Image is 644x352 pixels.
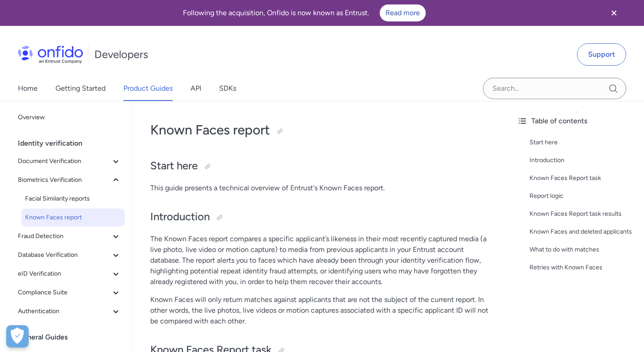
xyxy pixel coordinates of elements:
span: Biometrics Verification [18,175,110,185]
a: Introduction [530,155,637,166]
span: Fraud Detection [18,231,110,242]
button: Database Verification [14,246,125,264]
p: This guide presents a technical overview of Entrust's Known Faces report. [150,183,492,193]
img: Onfido Logo [18,46,83,63]
button: Open Preferences [6,325,29,348]
a: Product Guides [123,76,173,101]
button: Biometrics Verification [14,171,125,189]
h2: Start here [150,159,492,174]
button: Fraud Detection [14,227,125,245]
div: Table of contents [517,116,637,126]
div: Cookie Preferences [6,325,29,348]
a: Start here [530,137,637,148]
input: Onfido search input field [483,78,626,99]
svg: Close banner [609,8,619,18]
h1: Developers [94,47,148,62]
button: Document Verification [14,152,125,170]
h2: Introduction [150,210,492,225]
a: SDKs [219,76,236,101]
a: Home [18,76,38,101]
a: Known Faces report [21,209,125,226]
a: Support [577,43,626,66]
h1: Known Faces report [150,121,492,139]
span: Overview [18,112,121,123]
span: Database Verification [18,250,110,260]
a: Read more [380,4,426,21]
a: Retries with Known Faces [530,262,637,273]
a: What to do with matches [530,244,637,255]
span: Compliance Suite [18,287,110,298]
a: Report logic [530,191,637,201]
button: Close banner [597,2,631,24]
p: The Known Faces report compares a specific applicant’s likeness in their most recently captured m... [150,234,492,287]
a: Known Faces and deleted applicants [530,226,637,237]
a: Known Faces Report task results [530,209,637,219]
div: Identity verification [18,134,128,152]
span: Authentication [18,306,110,317]
a: Overview [14,109,125,126]
a: Getting Started [55,76,106,101]
button: Authentication [14,302,125,320]
button: eID Verification [14,265,125,283]
div: General Guides [18,328,128,346]
span: Document Verification [18,156,110,167]
button: Compliance Suite [14,284,125,302]
a: API [191,76,201,101]
span: eID Verification [18,268,110,279]
a: Known Faces Report task [530,173,637,184]
span: Facial Similarity reports [25,193,121,204]
p: Known Faces will only return matches against applicants that are not the subject of the current r... [150,294,492,327]
a: Facial Similarity reports [21,190,125,208]
span: Known Faces report [25,212,121,223]
div: Following the acquisition, Onfido is now known as Entrust. [11,4,597,21]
